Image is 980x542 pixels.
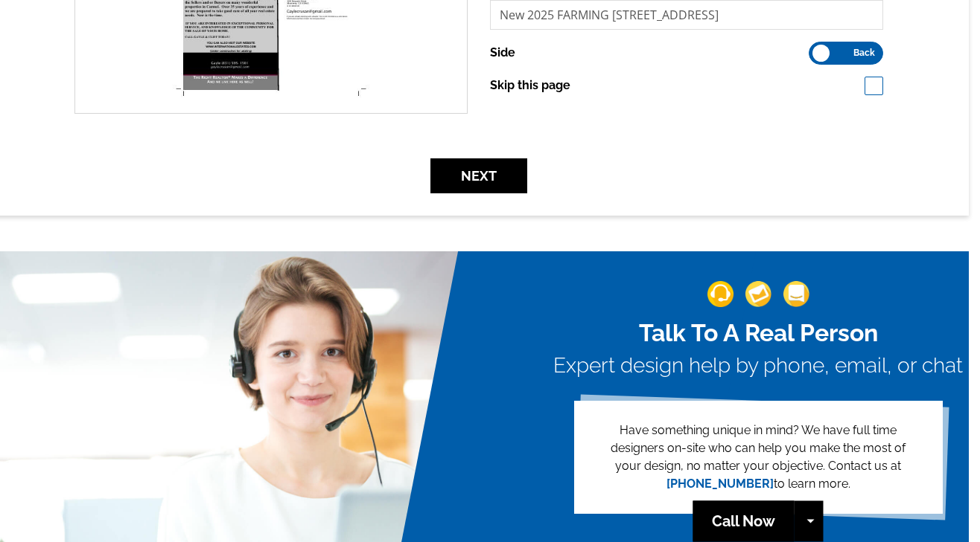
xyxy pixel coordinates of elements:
[598,422,919,493] p: Have something unique in mind? We have full time designers on-site who can help you make the most...
[490,44,515,62] label: Side
[853,49,875,57] span: Back
[553,319,963,347] h2: Talk To A Real Person
[682,196,980,542] iframe: LiveChat chat widget
[666,477,774,491] a: [PHONE_NUMBER]
[430,158,527,193] button: Next
[490,77,570,94] label: Skip this page
[553,353,963,378] h3: Expert design help by phone, email, or chat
